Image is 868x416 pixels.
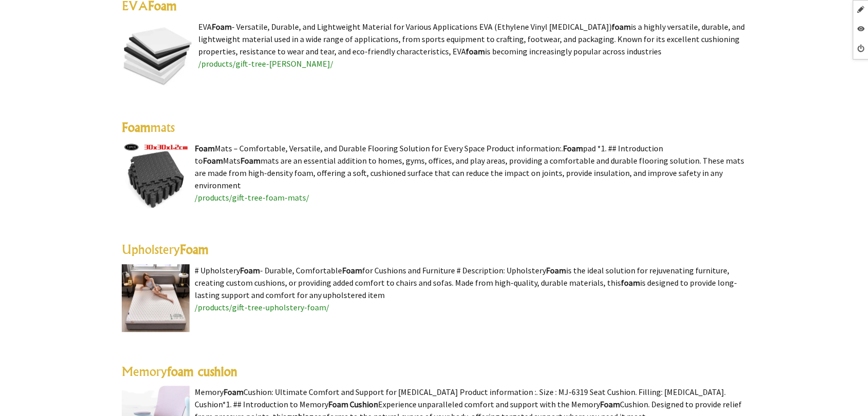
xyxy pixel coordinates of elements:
[212,22,232,32] highlight: Foam
[240,155,260,166] highlight: Foam
[122,142,190,210] img: Foam mats
[600,399,620,409] highlight: Foam
[621,278,640,288] highlight: foam
[563,143,583,153] highlight: Foam
[195,302,329,312] a: /products/gift-tree-upholstery-foam/
[240,265,260,275] highlight: Foam
[612,22,631,32] highlight: foam
[167,364,237,379] highlight: foam cushion
[328,399,378,409] highlight: Foam Cushion
[122,120,175,135] a: Foammats
[122,120,150,135] highlight: Foam
[223,387,243,397] highlight: Foam
[195,192,309,203] a: /products/gift-tree-foam-mats/
[203,155,223,166] highlight: Foam
[180,242,209,257] highlight: Foam
[122,364,237,379] a: Memoryfoam cushion
[122,21,193,88] img: EVA Foam
[342,265,362,275] highlight: Foam
[466,46,485,56] highlight: foam
[122,264,190,332] img: Upholstery Foam
[195,143,215,153] highlight: Foam
[546,265,566,275] highlight: Foam
[122,242,209,257] a: UpholsteryFoam
[198,58,333,69] a: /products/gift-tree-[PERSON_NAME]/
